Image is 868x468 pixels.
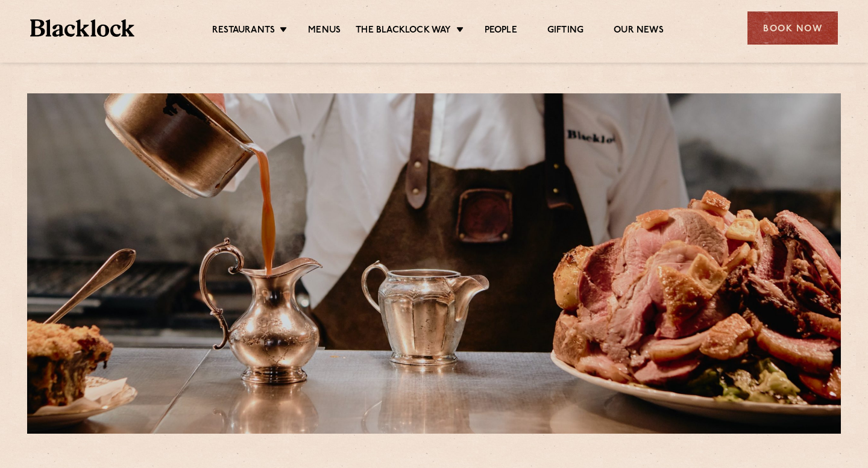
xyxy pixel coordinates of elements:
[547,25,583,38] a: Gifting
[747,11,838,45] div: Book Now
[356,25,451,38] a: The Blacklock Way
[485,25,517,38] a: People
[212,25,275,38] a: Restaurants
[614,25,664,38] a: Our News
[30,19,134,37] img: BL_Textured_Logo-footer-cropped.svg
[308,25,341,38] a: Menus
